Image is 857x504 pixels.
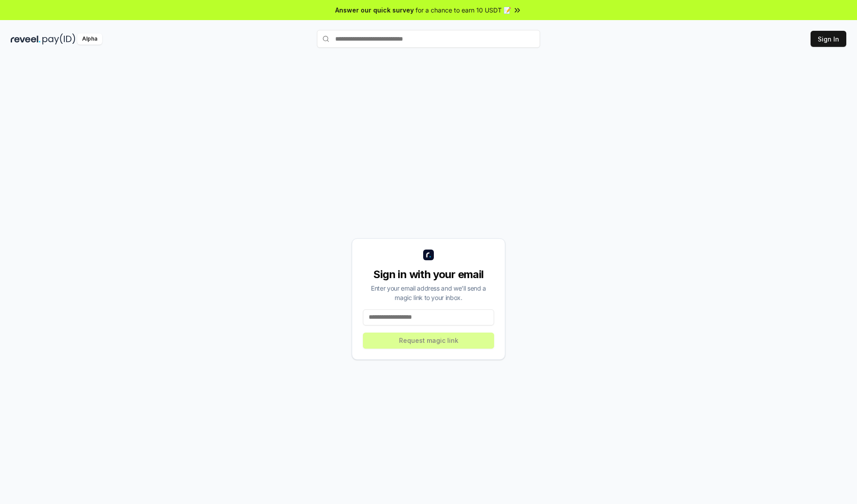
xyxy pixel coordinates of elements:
img: logo_small [423,250,434,260]
div: Alpha [77,33,102,45]
button: Sign In [811,31,846,47]
div: Enter your email address and we’ll send a magic link to your inbox. [363,283,494,302]
img: reveel_dark [11,33,41,45]
div: Sign in with your email [363,267,494,282]
span: Answer our quick survey [335,5,414,15]
img: pay_id [42,33,75,45]
span: for a chance to earn 10 USDT 📝 [416,5,511,15]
